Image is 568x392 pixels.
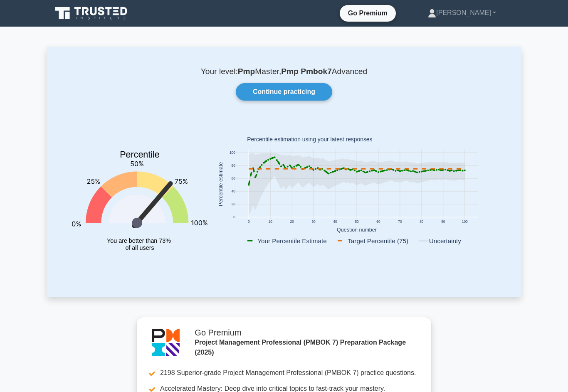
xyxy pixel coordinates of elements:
text: 70 [398,219,402,224]
text: 10 [269,219,273,224]
text: Percentile estimate [218,162,224,206]
b: Pmp [238,67,255,76]
text: 30 [311,219,316,224]
tspan: of all users [125,245,154,251]
a: Go Premium [343,8,393,18]
text: 100 [462,219,468,224]
text: 80 [232,164,236,168]
text: Question number [337,227,377,233]
text: 20 [290,219,294,224]
a: [PERSON_NAME] [408,5,516,21]
text: 40 [232,190,236,194]
a: Continue practicing [236,83,332,101]
text: 0 [233,215,235,219]
text: 40 [333,219,337,224]
tspan: You are better than 73% [107,237,171,244]
text: 20 [232,202,236,207]
text: 60 [376,219,380,224]
text: Percentile estimation using your latest responses [247,136,372,143]
text: 100 [230,151,235,155]
text: 50 [355,219,359,224]
text: 80 [420,219,424,224]
text: 60 [232,177,236,181]
text: 90 [441,219,445,224]
p: Your level: Master, Advanced [67,67,501,76]
text: Percentile [120,150,160,160]
text: 0 [248,219,250,224]
b: Pmp Pmbok7 [281,67,332,76]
